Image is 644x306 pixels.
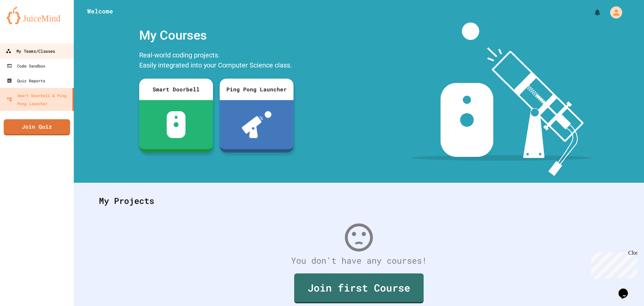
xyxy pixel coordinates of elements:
[7,91,70,107] div: Smart Doorbell & Ping Pong Launcher
[242,111,272,138] img: ppl-with-ball.png
[588,250,637,278] iframe: chat widget
[220,79,293,100] div: Ping Pong Launcher
[92,188,626,214] div: My Projects
[603,5,624,20] div: My Account
[412,23,591,176] img: banner-image-my-projects.png
[167,111,186,138] img: sdb-white.svg
[136,48,297,74] div: Real-world coding projects. Easily integrated into your Computer Science class.
[136,23,297,48] div: My Courses
[4,119,70,135] a: Join Quiz
[7,7,67,24] img: logo-orange.svg
[6,47,55,55] div: My Teams/Classes
[294,273,424,303] a: Join first Course
[581,7,603,18] div: My Notifications
[7,62,45,70] div: Code Sandbox
[7,77,45,85] div: Quiz Reports
[616,279,637,299] iframe: chat widget
[139,79,213,100] div: Smart Doorbell
[92,254,626,267] div: You don't have any courses!
[3,3,46,43] div: Chat with us now!Close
